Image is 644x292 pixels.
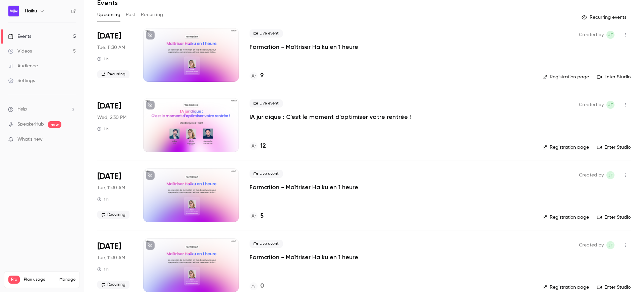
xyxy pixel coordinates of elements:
[608,31,613,39] span: jT
[97,44,125,51] span: Tue, 11:30 AM
[250,113,411,121] a: IA juridique : C'est le moment d'optimiser votre rentrée !
[542,214,589,221] a: Registration page
[24,277,55,282] span: Plan usage
[250,142,266,151] a: 12
[606,101,614,109] span: jean Touzet
[250,71,264,80] a: 9
[97,70,129,78] span: Recurring
[8,63,38,69] div: Audience
[250,282,264,291] a: 0
[260,282,264,291] h4: 0
[579,12,631,23] button: Recurring events
[97,114,126,121] span: Wed, 2:30 PM
[97,98,132,152] div: Sep 10 Wed, 2:30 PM (Europe/Paris)
[579,241,604,249] span: Created by
[97,185,125,191] span: Tue, 11:30 AM
[8,48,32,55] div: Videos
[250,99,283,107] span: Live event
[542,284,589,291] a: Registration page
[608,171,613,179] span: jT
[597,144,631,151] a: Enter Studio
[250,253,358,261] a: Formation - Maîtriser Haiku en 1 heure
[579,101,604,109] span: Created by
[8,276,20,284] span: Pro
[597,74,631,80] a: Enter Studio
[8,6,19,16] img: Haiku
[59,277,75,282] a: Manage
[260,212,264,221] h4: 5
[8,77,35,84] div: Settings
[542,74,589,80] a: Registration page
[25,8,37,14] h6: Haiku
[606,241,614,249] span: jean Touzet
[606,31,614,39] span: jean Touzet
[260,142,266,151] h4: 12
[141,9,163,20] button: Recurring
[97,211,129,219] span: Recurring
[17,106,27,113] span: Help
[97,238,132,292] div: Sep 23 Tue, 11:30 AM (Europe/Paris)
[597,214,631,221] a: Enter Studio
[579,31,604,39] span: Created by
[542,144,589,151] a: Registration page
[97,31,121,42] span: [DATE]
[250,43,358,51] a: Formation - Maîtriser Haiku en 1 heure
[606,171,614,179] span: jean Touzet
[97,254,125,261] span: Tue, 11:30 AM
[97,241,121,252] span: [DATE]
[597,284,631,291] a: Enter Studio
[8,33,31,40] div: Events
[250,29,283,38] span: Live event
[126,9,136,20] button: Past
[17,121,44,128] a: SpeakerHub
[8,106,76,113] li: help-dropdown-opener
[97,56,109,62] div: 1 h
[97,9,120,20] button: Upcoming
[608,101,613,109] span: jT
[260,71,264,80] h4: 9
[579,171,604,179] span: Created by
[97,28,132,82] div: Sep 9 Tue, 11:30 AM (Europe/Paris)
[250,170,283,178] span: Live event
[97,101,121,112] span: [DATE]
[48,121,61,128] span: new
[97,197,109,202] div: 1 h
[17,136,43,143] span: What's new
[250,240,283,248] span: Live event
[97,168,132,222] div: Sep 16 Tue, 11:30 AM (Europe/Paris)
[97,267,109,272] div: 1 h
[608,241,613,249] span: jT
[97,171,121,182] span: [DATE]
[97,126,109,132] div: 1 h
[250,212,264,221] a: 5
[250,183,358,191] a: Formation - Maîtriser Haiku en 1 heure
[97,281,129,289] span: Recurring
